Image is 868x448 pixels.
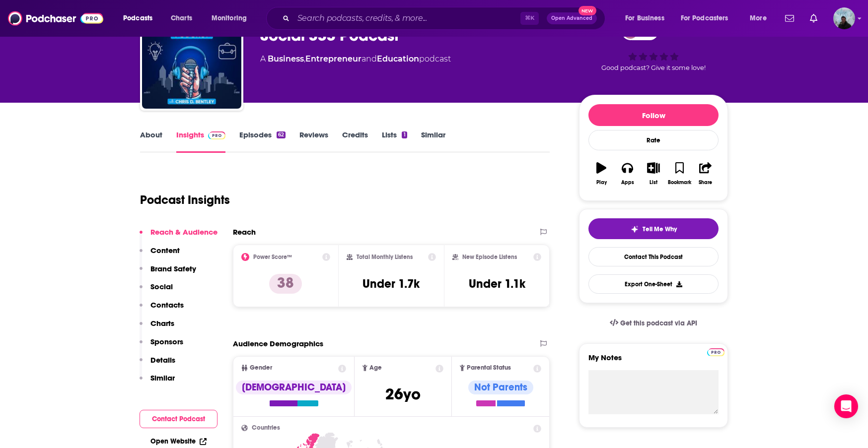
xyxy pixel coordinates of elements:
p: Sponsors [150,337,183,346]
button: Share [693,156,719,192]
a: Show notifications dropdown [781,10,798,27]
a: InsightsPodchaser Pro [176,130,225,153]
p: Details [150,355,175,365]
img: tell me why sparkle [631,225,639,233]
img: Social 333 Podcast [142,9,241,109]
div: Rate [588,130,719,150]
p: Charts [150,319,174,328]
a: Pro website [707,347,724,356]
button: Bookmark [666,156,692,192]
h2: Total Monthly Listens [357,254,413,260]
p: Reach & Audience [150,227,217,237]
p: Similar [150,373,175,383]
span: Open Advanced [551,16,592,21]
div: Share [699,180,712,186]
h1: Podcast Insights [140,192,230,207]
div: Bookmark [668,180,691,186]
img: Podchaser Pro [707,348,724,356]
button: Content [140,246,180,264]
button: Social [140,282,173,300]
button: Brand Safety [140,264,196,282]
p: Contacts [150,300,184,310]
button: Contacts [140,300,184,319]
img: User Profile [833,7,855,29]
h3: Under 1.7k [362,276,420,291]
span: Parental Status [467,365,511,371]
a: Education [377,54,419,64]
span: , [304,54,305,64]
span: Countries [252,425,280,431]
h2: Power Score™ [253,254,292,260]
div: 38Good podcast? Give it some love! [579,16,728,78]
button: List [641,156,666,192]
span: 26 yo [385,384,421,404]
button: open menu [618,10,677,26]
img: Podchaser Pro [208,131,225,139]
span: Age [369,365,382,371]
h2: New Episode Listens [462,254,517,260]
p: 38 [269,274,302,294]
h2: Reach [233,227,256,237]
button: open menu [674,10,743,26]
a: Similar [421,130,445,153]
span: Charts [171,11,192,25]
button: Export One-Sheet [588,274,719,294]
label: My Notes [588,353,719,370]
a: Open Website [150,437,207,446]
a: Contact This Podcast [588,247,719,266]
a: Charts [164,10,198,26]
span: New [579,6,596,15]
span: Podcasts [123,11,152,25]
div: List [650,180,657,186]
span: For Podcasters [681,11,728,25]
button: Reach & Audience [140,227,217,246]
span: More [750,11,767,25]
div: Search podcasts, credits, & more... [276,7,615,30]
p: Content [150,246,180,255]
a: Show notifications dropdown [806,10,821,27]
span: Gender [250,365,272,371]
button: Similar [140,373,175,391]
button: Contact Podcast [140,410,217,428]
span: ⌘ K [520,12,539,25]
button: Play [588,156,614,192]
a: About [140,130,162,153]
div: Apps [621,180,634,186]
div: Open Intercom Messenger [834,394,858,418]
a: Episodes62 [239,130,286,153]
p: Brand Safety [150,264,196,273]
span: Get this podcast via API [620,319,697,327]
div: Not Parents [468,381,533,394]
a: Get this podcast via API [602,311,705,335]
img: Podchaser - Follow, Share and Rate Podcasts [8,9,103,28]
div: [DEMOGRAPHIC_DATA] [236,381,352,394]
button: Apps [614,156,640,192]
span: Monitoring [212,11,247,25]
button: tell me why sparkleTell Me Why [588,218,719,239]
a: Entrepreneur [305,54,362,64]
p: Social [150,282,173,291]
span: Good podcast? Give it some love! [601,64,706,71]
button: Sponsors [140,337,183,355]
a: Reviews [299,130,328,153]
span: For Business [625,11,664,25]
a: Business [268,54,304,64]
span: Logged in as DavidWest [833,7,855,29]
button: open menu [116,10,165,26]
h2: Audience Demographics [233,339,323,348]
button: Charts [140,319,174,337]
div: Play [596,180,607,186]
input: Search podcasts, credits, & more... [293,10,520,26]
button: open menu [205,10,260,26]
button: Details [140,355,175,374]
button: Show profile menu [833,7,855,29]
a: Credits [342,130,368,153]
span: and [362,54,377,64]
h3: Under 1.1k [469,276,525,291]
div: 62 [277,131,286,138]
button: Follow [588,104,719,126]
span: Tell Me Why [643,225,677,233]
button: open menu [743,10,779,26]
